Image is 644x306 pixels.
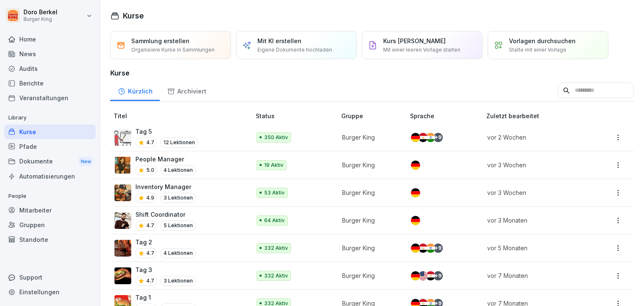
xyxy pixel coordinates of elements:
[146,139,154,146] p: 4.7
[411,244,420,253] img: de.svg
[342,188,397,197] p: Burger King
[135,238,196,246] p: Tag 2
[160,276,196,286] p: 3 Lektionen
[114,157,131,174] img: xc3x9m9uz5qfs93t7kmvoxs4.png
[160,248,196,258] p: 4 Lektionen
[135,182,196,191] p: Inventory Manager
[4,32,96,47] a: Home
[110,80,160,101] a: Kürzlich
[487,133,586,142] p: vor 2 Wochen
[4,154,96,169] div: Dokumente
[79,157,93,166] div: New
[487,188,586,197] p: vor 3 Wochen
[426,133,435,142] img: in.svg
[342,133,397,142] p: Burger King
[264,189,285,197] p: 53 Aktiv
[411,188,420,197] img: de.svg
[4,76,96,91] a: Berichte
[410,112,483,120] p: Sprache
[146,249,154,257] p: 4.7
[4,189,96,203] p: People
[426,271,435,280] img: eg.svg
[135,155,196,163] p: People Manager
[135,265,196,274] p: Tag 3
[341,112,407,120] p: Gruppe
[487,244,586,252] p: vor 5 Monaten
[383,46,460,54] p: Mit einer leeren Vorlage starten
[114,184,131,201] img: o1h5p6rcnzw0lu1jns37xjxx.png
[160,193,196,203] p: 3 Lektionen
[342,244,397,252] p: Burger King
[264,134,288,141] p: 350 Aktiv
[434,133,443,142] div: + 9
[418,271,428,280] img: us.svg
[411,271,420,280] img: de.svg
[487,216,586,225] p: vor 3 Monaten
[4,139,96,154] a: Pfade
[4,111,96,124] p: Library
[4,124,96,139] a: Kurse
[434,271,443,280] div: + 9
[114,240,131,257] img: hzkj8u8nkg09zk50ub0d0otk.png
[23,16,57,22] p: Burger King
[509,36,576,45] p: Vorlagen durchsuchen
[146,194,154,202] p: 4.9
[4,203,96,218] a: Mitarbeiter
[411,161,420,170] img: de.svg
[146,277,154,285] p: 4.7
[114,129,131,146] img: vy1vuzxsdwx3e5y1d1ft51l0.png
[418,133,428,142] img: eg.svg
[4,91,96,105] a: Veranstaltungen
[411,133,420,142] img: de.svg
[110,68,634,78] h3: Kurse
[257,46,332,54] p: Eigene Dokumente hochladen
[264,272,288,280] p: 332 Aktiv
[114,112,252,120] p: Titel
[342,216,397,225] p: Burger King
[4,154,96,169] a: DokumenteNew
[264,217,285,224] p: 64 Aktiv
[411,216,420,225] img: de.svg
[509,46,566,54] p: Starte mit einer Vorlage
[160,80,213,101] a: Archiviert
[4,285,96,299] a: Einstellungen
[114,212,131,229] img: q4kvd0p412g56irxfxn6tm8s.png
[4,169,96,184] a: Automatisierungen
[264,161,283,169] p: 19 Aktiv
[256,112,338,120] p: Status
[23,9,57,16] p: Doro Berkel
[135,293,196,302] p: Tag 1
[4,218,96,232] a: Gruppen
[131,46,215,54] p: Organisiere Kurse in Sammlungen
[418,244,428,253] img: eg.svg
[383,36,446,45] p: Kurs [PERSON_NAME]
[123,10,144,21] h1: Kurse
[342,161,397,169] p: Burger King
[487,271,586,280] p: vor 7 Monaten
[257,36,301,45] p: Mit KI erstellen
[4,270,96,285] div: Support
[160,165,196,175] p: 4 Lektionen
[4,61,96,76] a: Audits
[160,220,196,231] p: 5 Lektionen
[4,232,96,247] a: Standorte
[4,47,96,61] a: News
[146,166,154,174] p: 5.0
[434,244,443,253] div: + 9
[426,244,435,253] img: in.svg
[135,210,196,219] p: Shift Coordinator
[487,161,586,169] p: vor 3 Wochen
[146,222,154,229] p: 4.7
